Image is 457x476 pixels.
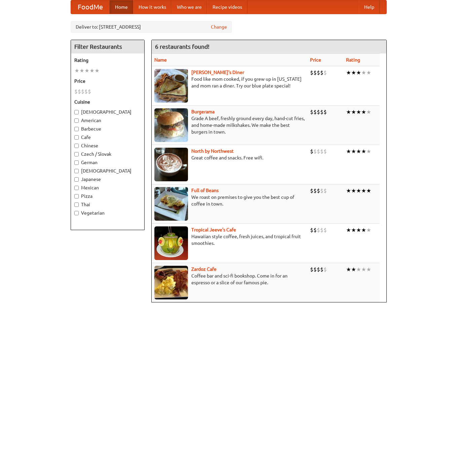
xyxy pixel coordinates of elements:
[74,194,79,198] input: Pizza
[74,78,141,84] h5: Price
[154,148,188,181] img: north.jpg
[74,168,141,174] label: [DEMOGRAPHIC_DATA]
[154,226,188,260] img: jeeves.jpg
[310,226,313,234] li: $
[74,184,141,191] label: Mexican
[74,125,141,132] label: Barbecue
[361,266,366,273] li: ★
[71,0,110,14] a: FoodMe
[310,266,313,273] li: $
[154,194,305,207] p: We roast on premises to give you the best cup of coffee in town.
[323,69,327,76] li: $
[154,69,188,103] img: sallys.jpg
[74,118,79,123] input: American
[313,148,317,155] li: $
[320,187,323,194] li: $
[154,154,305,161] p: Great coffee and snacks. Free wifi.
[207,0,247,14] a: Recipe videos
[84,67,89,74] li: ★
[74,169,79,173] input: [DEMOGRAPHIC_DATA]
[346,69,351,76] li: ★
[74,193,141,199] label: Pizza
[320,266,323,273] li: $
[154,266,188,299] img: zardoz.jpg
[71,40,144,53] h4: Filter Restaurants
[359,0,380,14] a: Help
[310,187,313,194] li: $
[313,226,317,234] li: $
[310,69,313,76] li: $
[74,151,141,157] label: Czech / Slovak
[74,142,141,149] label: Chinese
[361,69,366,76] li: ★
[351,226,356,234] li: ★
[346,266,351,273] li: ★
[74,186,79,190] input: Mexican
[366,187,371,194] li: ★
[356,266,361,273] li: ★
[351,108,356,116] li: ★
[74,159,141,166] label: German
[366,226,371,234] li: ★
[191,227,236,232] b: Tropical Jeeve's Cafe
[191,109,215,114] a: Burgerama
[74,211,79,215] input: Vegetarian
[74,117,141,124] label: American
[74,134,141,141] label: Cafe
[356,187,361,194] li: ★
[366,108,371,116] li: ★
[88,88,91,95] li: $
[154,108,188,142] img: burgerama.jpg
[317,108,320,116] li: $
[191,70,244,75] a: [PERSON_NAME]'s Diner
[323,266,327,273] li: $
[74,203,79,207] input: Thai
[154,272,305,286] p: Coffee bar and sci-fi bookshop. Come in for an espresso or a slice of our famous pie.
[74,67,79,74] li: ★
[154,115,305,135] p: Grade A beef, freshly ground every day, hand-cut fries, and home-made milkshakes. We make the bes...
[191,148,234,154] a: North by Northwest
[346,108,351,116] li: ★
[317,148,320,155] li: $
[133,0,172,14] a: How it works
[351,266,356,273] li: ★
[320,148,323,155] li: $
[78,88,81,95] li: $
[366,266,371,273] li: ★
[351,187,356,194] li: ★
[317,69,320,76] li: $
[74,88,78,95] li: $
[313,69,317,76] li: $
[346,187,351,194] li: ★
[74,127,79,131] input: Barbecue
[346,148,351,155] li: ★
[155,43,210,50] ng-pluralize: 6 restaurants found!
[366,148,371,155] li: ★
[74,176,141,183] label: Japanese
[310,57,321,63] a: Price
[323,108,327,116] li: $
[154,187,188,221] img: beans.jpg
[81,88,84,95] li: $
[154,233,305,247] p: Hawaiian style coffee, fresh juices, and tropical fruit smoothies.
[356,226,361,234] li: ★
[74,210,141,216] label: Vegetarian
[310,108,313,116] li: $
[361,187,366,194] li: ★
[74,109,141,115] label: [DEMOGRAPHIC_DATA]
[191,266,217,272] a: Zardoz Cafe
[172,0,207,14] a: Who we are
[74,177,79,182] input: Japanese
[84,88,88,95] li: $
[154,76,305,89] p: Food like mom cooked, if you grew up in [US_STATE] and mom ran a diner. Try our blue plate special!
[110,0,133,14] a: Home
[71,21,232,33] div: Deliver to: [STREET_ADDRESS]
[313,108,317,116] li: $
[317,226,320,234] li: $
[361,108,366,116] li: ★
[154,57,167,63] a: Name
[310,148,313,155] li: $
[323,187,327,194] li: $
